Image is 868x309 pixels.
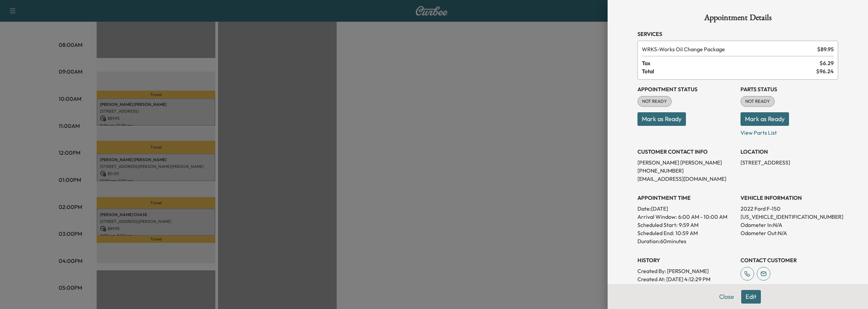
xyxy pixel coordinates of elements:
span: 6:00 AM - 10:00 AM [678,213,727,221]
h3: Services [637,30,838,38]
h3: CONTACT CUSTOMER [741,256,838,264]
p: Arrival Window: [637,213,735,221]
p: Odometer Out: N/A [741,229,838,237]
p: Duration: 60 minutes [637,237,735,245]
p: 9:59 AM [679,221,698,229]
p: [US_VEHICLE_IDENTIFICATION_NUMBER] [741,213,838,221]
p: Scheduled Start: [637,221,677,229]
p: Date: [DATE] [637,205,735,213]
span: NOT READY [638,98,671,105]
h3: APPOINTMENT TIME [637,194,735,202]
h3: LOCATION [741,148,838,156]
span: $ 96.24 [816,67,834,75]
p: Scheduled End: [637,229,674,237]
h3: Parts Status [741,85,838,93]
button: Mark as Ready [741,112,789,126]
p: [EMAIL_ADDRESS][DOMAIN_NAME] [637,175,735,183]
button: Close [715,290,738,304]
p: Modified By : [PERSON_NAME] [637,283,735,291]
p: [STREET_ADDRESS] [741,158,838,167]
span: Tax [642,59,820,67]
p: 10:59 AM [675,229,698,237]
span: $ 6.29 [820,59,834,67]
p: [PHONE_NUMBER] [637,167,735,175]
p: [PERSON_NAME] [PERSON_NAME] [637,158,735,167]
span: Total [642,67,816,75]
p: Created By : [PERSON_NAME] [637,267,735,275]
span: $ 89.95 [817,45,834,53]
p: View Parts List [741,126,838,137]
p: Created At : [DATE] 4:12:29 PM [637,275,735,283]
p: Odometer In: N/A [741,221,838,229]
button: Edit [741,290,761,304]
h1: Appointment Details [637,14,838,24]
p: 2022 Ford F-150 [741,205,838,213]
h3: CUSTOMER CONTACT INFO [637,148,735,156]
h3: VEHICLE INFORMATION [741,194,838,202]
h3: Appointment Status [637,85,735,93]
span: Works Oil Change Package [642,45,814,53]
button: Mark as Ready [637,112,686,126]
h3: History [637,256,735,264]
span: NOT READY [741,98,774,105]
